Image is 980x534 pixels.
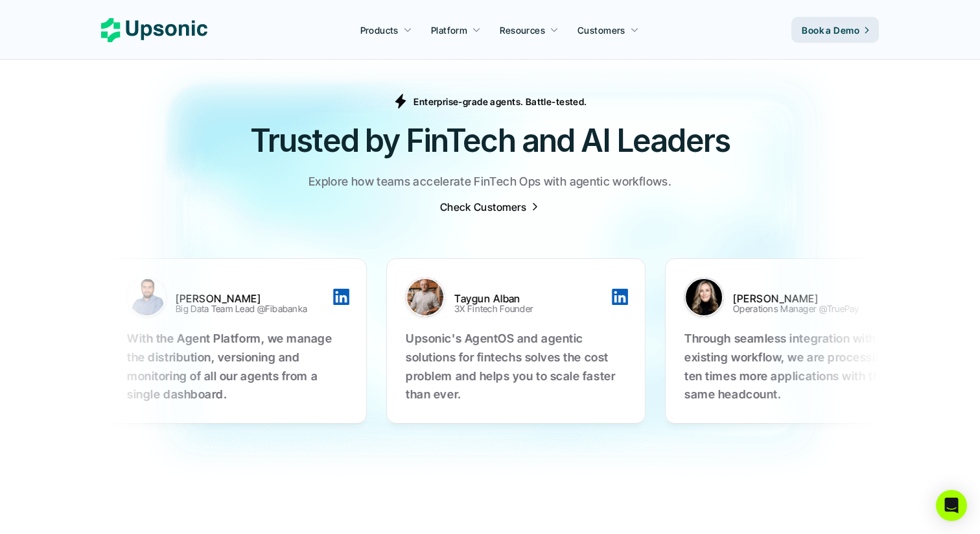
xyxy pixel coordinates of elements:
[136,300,268,317] p: Big Data Team Lead @Fibabanka
[645,330,865,404] p: Through seamless integration with our existing workflow, we are processing ten times more applica...
[440,200,540,213] a: Check Customers
[136,297,292,300] p: [PERSON_NAME]
[101,119,879,162] h2: Trusted by FinTech and AI Leaders
[936,490,967,521] div: Open Intercom Messenger
[440,206,526,209] p: Check Customers
[366,330,587,404] p: Upsonic's AgentOS and agentic solutions for fintechs solves the cost problem and helps you to sca...
[791,17,879,43] a: Book a Demo
[431,23,467,37] p: Platform
[414,95,587,108] p: Enterprise-grade agents. Battle-tested.
[360,23,399,37] p: Products
[415,297,570,300] p: Taygun Alban
[577,23,625,37] p: Customers
[802,23,859,37] p: Book a Demo
[500,23,545,37] p: Resources
[694,300,820,317] p: Operations Manager @TruePay
[309,173,671,191] p: Explore how teams accelerate FinTech Ops with agentic workflows.
[415,300,494,317] p: 3X Fintech Founder
[353,18,420,42] a: Products
[694,297,849,300] p: [PERSON_NAME]
[87,330,308,404] p: With the Agent Platform, we manage the distribution, versioning and monitoring of all our agents ...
